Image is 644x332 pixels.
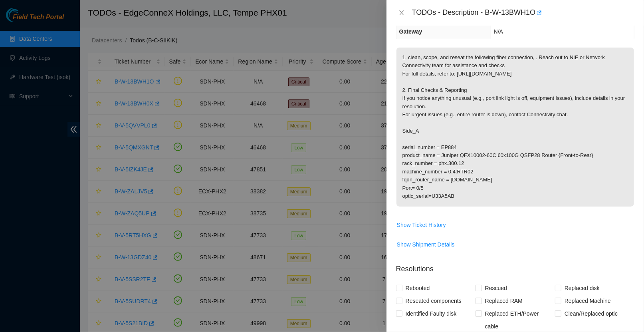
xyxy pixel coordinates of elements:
p: 1. clean, scope, and reseat the following fiber connection, . Reach out to NIE or Network Connect... [396,48,634,207]
p: Resolutions [396,257,634,274]
span: Identified Faulty disk [402,307,460,320]
span: N/A [494,28,503,35]
button: Show Shipment Details [396,238,455,251]
span: Show Shipment Details [397,240,455,249]
span: Replaced disk [561,282,603,294]
span: Clean/Replaced optic [561,307,621,320]
span: Rebooted [402,282,433,294]
div: TODOs - Description - B-W-13BWH1O [412,6,634,19]
span: Rescued [482,282,510,294]
span: Replaced RAM [482,294,526,307]
span: Show Ticket History [397,221,446,229]
span: Reseated components [402,294,465,307]
span: close [398,10,405,16]
button: Show Ticket History [396,219,446,231]
button: Close [396,9,407,17]
span: Gateway [399,28,422,35]
span: Replaced Machine [561,294,614,307]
